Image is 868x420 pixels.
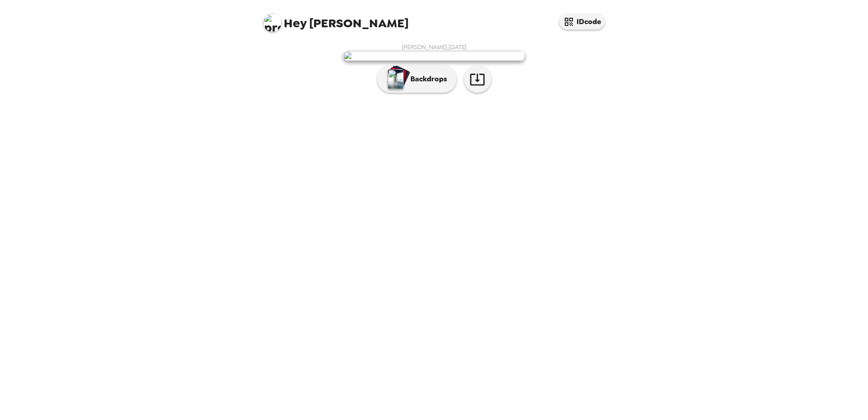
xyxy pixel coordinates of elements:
img: profile pic [263,14,281,32]
button: IDcode [559,14,605,30]
span: [PERSON_NAME] [263,9,409,30]
button: Backdrops [377,65,457,93]
img: user [343,51,525,61]
span: Hey [284,15,306,31]
span: [PERSON_NAME] , [DATE] [402,43,467,51]
p: Backdrops [406,74,447,85]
